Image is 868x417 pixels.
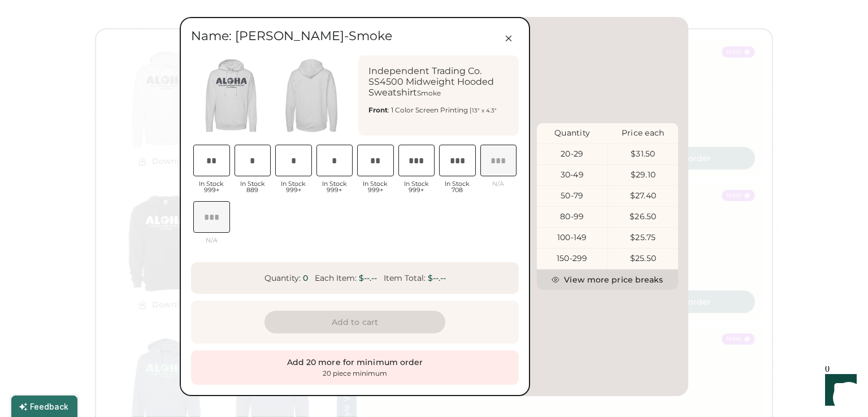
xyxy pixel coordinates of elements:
font: Independent Trading Co. SS4500 Midweight Hooded Sweatshirt [368,66,496,98]
div: Quantity [537,128,607,139]
div: In Stock 999+ [193,181,230,193]
img: generate-image [191,55,271,136]
div: 50-79 [537,190,607,202]
div: 30-49 [537,170,607,181]
div: Price each [607,128,678,139]
button: View more price breaks [537,270,678,290]
div: Name: [PERSON_NAME]-Smoke [191,28,494,44]
div: $31.50 [608,149,679,160]
div: Quantity: [264,273,301,283]
div: In Stock 999+ [316,181,353,193]
div: Item Total: [384,273,426,283]
div: In Stock 999+ [398,181,435,193]
div: Each Item: [315,273,357,283]
strong: Front [368,106,388,114]
div: 80-99 [537,211,607,223]
div: $26.50 [608,211,679,223]
div: 20-29 [537,149,607,160]
div: 150-299 [537,253,607,264]
img: generate-image [271,55,351,136]
iframe: Front Chat [814,366,863,415]
div: 0 [303,273,308,283]
div: $--.-- [359,273,377,283]
div: $27.40 [608,190,679,202]
div: In Stock 999+ [275,181,312,193]
div: In Stock 889 [235,181,271,193]
div: $29.10 [608,170,679,181]
div: 100-149 [537,232,607,244]
div: 20 piece minimum [198,369,512,378]
div: $25.75 [608,232,679,244]
div: Smoke : 1 Color Screen Printing | [368,66,509,114]
button: Add to cart [264,311,445,333]
div: $25.50 [608,253,679,264]
div: $--.-- [428,273,446,283]
div: N/A [193,237,230,244]
div: In Stock 999+ [357,181,394,193]
div: In Stock 708 [439,181,476,193]
font: 13" x 4.3" [472,107,497,114]
div: Add 20 more for minimum order [287,357,423,368]
div: N/A [480,181,517,187]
